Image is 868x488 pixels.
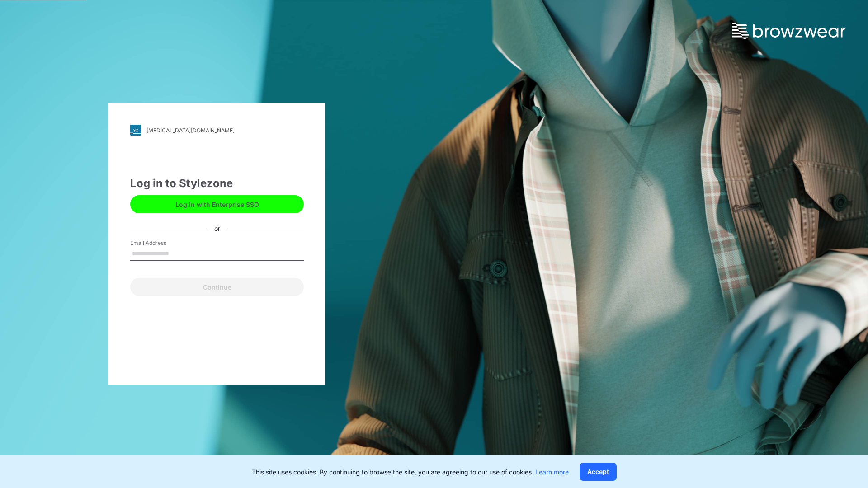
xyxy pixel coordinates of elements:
[130,125,304,136] a: [MEDICAL_DATA][DOMAIN_NAME]
[580,463,617,481] button: Accept
[130,175,304,192] div: Log in to Stylezone
[130,195,304,213] button: Log in with Enterprise SSO
[732,23,845,39] img: browzwear-logo.73288ffb.svg
[146,127,235,134] div: [MEDICAL_DATA][DOMAIN_NAME]
[252,467,569,477] p: This site uses cookies. By continuing to browse the site, you are agreeing to our use of cookies.
[535,468,569,476] a: Learn more
[130,125,141,136] img: svg+xml;base64,PHN2ZyB3aWR0aD0iMjgiIGhlaWdodD0iMjgiIHZpZXdCb3g9IjAgMCAyOCAyOCIgZmlsbD0ibm9uZSIgeG...
[207,223,227,233] div: or
[130,239,193,247] label: Email Address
